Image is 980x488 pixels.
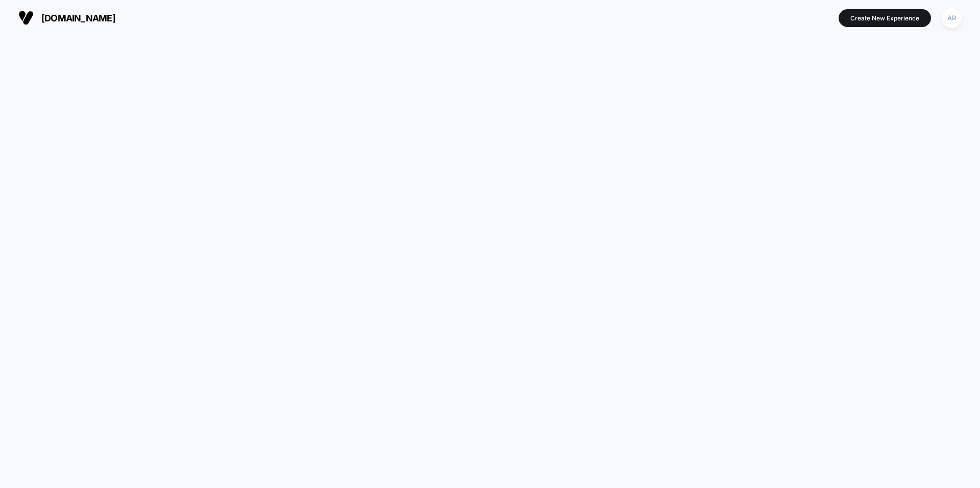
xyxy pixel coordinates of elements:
button: Create New Experience [839,9,931,27]
button: AR [939,8,965,29]
div: AR [942,8,962,28]
img: Visually logo [18,10,34,25]
span: [DOMAIN_NAME] [41,13,115,23]
button: [DOMAIN_NAME] [15,10,118,26]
